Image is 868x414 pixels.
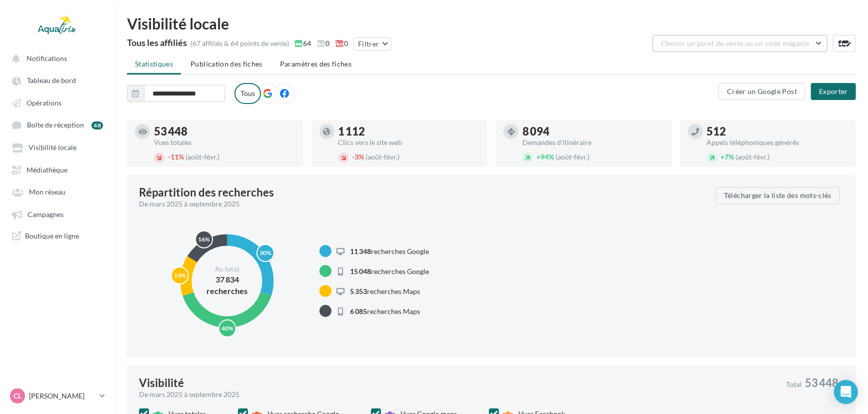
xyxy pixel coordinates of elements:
[661,39,809,47] span: Choisir un point de vente ou un code magasin
[8,386,107,405] a: CL [PERSON_NAME]
[805,377,838,388] span: 53 448
[6,71,109,89] a: Tableau de bord
[350,307,420,315] span: recherches Maps
[350,267,429,275] span: recherches Google
[6,182,109,200] a: Mon réseau
[139,377,184,388] div: Visibilité
[707,126,848,137] div: 512
[335,38,348,48] span: 0
[834,380,858,404] div: Open Intercom Messenger
[28,143,76,152] span: Visibilité locale
[294,38,311,48] span: 64
[352,152,364,161] span: 3%
[6,160,109,178] a: Médiathèque
[139,187,274,198] div: Répartition des recherches
[25,231,79,240] span: Boutique en ligne
[555,152,589,161] span: (août-févr.)
[350,307,367,315] span: 6 085
[26,98,61,107] span: Opérations
[522,126,664,137] div: 8 094
[353,37,391,51] button: Filtrer
[91,121,103,129] div: 48
[536,152,540,161] span: +
[280,59,351,68] span: Paramètres des fiches
[6,205,109,223] a: Campagnes
[139,199,707,209] div: De mars 2025 à septembre 2025
[350,247,371,255] span: 11 348
[522,139,664,146] div: Demandes d'itinéraire
[27,76,76,85] span: Tableau de bord
[6,49,105,67] button: Notifications
[316,38,329,48] span: 0
[652,35,827,52] button: Choisir un point de vente ou un code magasin
[154,139,295,146] div: Vues totales
[29,188,65,196] span: Mon réseau
[350,247,429,255] span: recherches Google
[26,54,67,62] span: Notifications
[6,227,109,244] a: Boutique en ligne
[718,83,805,100] button: Créer un Google Post
[127,16,856,31] div: Visibilité locale
[715,187,840,204] button: Télécharger la liste des mots-clés
[6,115,109,134] a: Boîte de réception 48
[707,139,848,146] div: Appels téléphoniques générés
[721,152,725,161] span: +
[350,287,420,295] span: recherches Maps
[234,83,261,104] label: Tous
[366,152,400,161] span: (août-févr.)
[185,152,219,161] span: (août-févr.)
[127,38,187,47] div: Tous les affiliés
[168,152,184,161] span: 11%
[350,287,367,295] span: 5 353
[190,38,289,48] div: (67 affiliés & 64 points de vente)
[168,152,170,161] span: -
[736,152,770,161] span: (août-févr.)
[27,121,84,129] span: Boîte de réception
[27,210,63,218] span: Campagnes
[139,389,778,399] div: De mars 2025 à septembre 2025
[786,381,801,388] span: Total
[190,59,262,68] span: Publication des fiches
[154,126,295,137] div: 53 448
[350,267,371,275] span: 15 048
[13,391,21,401] span: CL
[811,83,856,100] button: Exporter
[536,152,554,161] span: 94%
[6,93,109,111] a: Opérations
[338,139,480,146] div: Clics vers le site web
[26,165,67,174] span: Médiathèque
[721,152,734,161] span: 7%
[6,138,109,156] a: Visibilité locale
[352,152,355,161] span: -
[29,391,95,401] p: [PERSON_NAME]
[338,126,480,137] div: 1 112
